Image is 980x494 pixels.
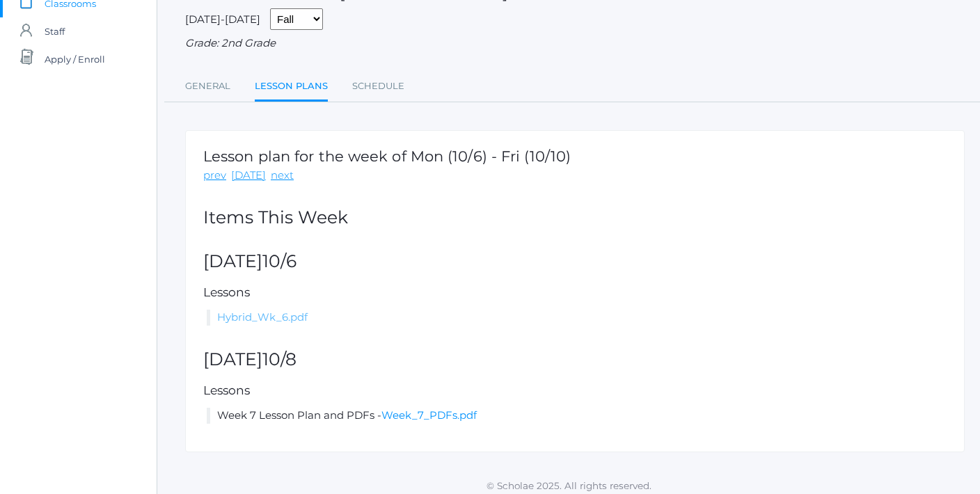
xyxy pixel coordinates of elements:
[185,13,260,26] span: [DATE]-[DATE]
[157,479,980,493] p: © Scholae 2025. All rights reserved.
[217,310,308,324] a: Hybrid_Wk_6.pdf
[262,250,297,271] span: 10/6
[45,17,65,45] span: Staff
[185,72,230,100] a: General
[203,208,947,228] h2: Items This Week
[262,349,297,369] span: 10/8
[203,384,947,397] h5: Lessons
[231,168,266,184] a: [DATE]
[255,72,328,102] a: Lesson Plans
[271,168,294,184] a: next
[203,286,947,299] h5: Lessons
[45,45,105,73] span: Apply / Enroll
[203,168,226,184] a: prev
[203,350,947,369] h2: [DATE]
[352,72,404,100] a: Schedule
[381,408,477,422] a: Week_7_PDFs.pdf
[185,35,965,51] div: Grade: 2nd Grade
[203,252,947,271] h2: [DATE]
[207,408,947,424] li: Week 7 Lesson Plan and PDFs -
[203,148,571,164] h1: Lesson plan for the week of Mon (10/6) - Fri (10/10)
